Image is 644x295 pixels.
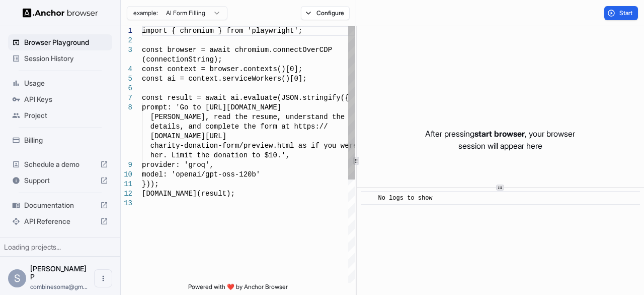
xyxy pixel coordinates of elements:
div: 10 [121,170,132,180]
span: Browser Playground [24,37,108,47]
div: 1 [121,26,132,36]
span: Schedule a demo [24,159,96,169]
div: API Keys [8,91,112,107]
span: provider: 'groq', [142,161,214,169]
p: After pressing , your browser session will appear here [425,128,575,152]
div: Billing [8,132,112,148]
span: Documentation [24,200,96,210]
span: Powered with ❤️ by Anchor Browser [188,283,288,295]
div: 8 [121,103,132,112]
div: 11 [121,180,132,189]
div: Support [8,172,112,189]
span: example: [133,9,158,17]
div: Schedule a demo [8,156,112,172]
span: model: 'openai/gpt-oss-120b' [142,170,260,179]
span: (connectionString); [142,55,222,64]
div: 7 [121,93,132,103]
div: Documentation [8,197,112,213]
span: No logs to show [378,195,433,202]
div: 13 [121,199,132,208]
span: const result = await ai.evaluate(JSON.stringify({ [142,94,349,102]
div: 12 [121,189,132,199]
span: [PERSON_NAME], read the resume, understand the [150,113,345,121]
span: [DOMAIN_NAME](result); [142,190,235,198]
div: API Reference [8,213,112,229]
div: 9 [121,160,132,170]
div: Session History [8,50,112,67]
span: const context = browser.contexts()[0]; [142,65,302,73]
span: Usage [24,78,108,88]
span: const browser = await chromium.connectOverCDP [142,46,332,54]
div: 4 [121,65,132,74]
span: })); [142,180,159,188]
span: Start [619,9,633,17]
div: Browser Playground [8,34,112,50]
span: her. Limit the donation to $10.', [150,151,290,159]
span: combinesoma@gmail.com [30,283,88,290]
span: charity-donation-form/preview.html as if you were [150,142,358,150]
span: ​ [366,193,371,203]
div: 6 [121,84,132,93]
div: Loading projects... [4,242,116,252]
div: 2 [121,36,132,45]
span: [DOMAIN_NAME][URL] [150,132,226,140]
button: Open menu [94,269,112,287]
span: Session History [24,53,108,64]
span: Billing [24,135,108,145]
div: Project [8,107,112,124]
img: Anchor Logo [23,8,98,18]
span: Project [24,110,108,121]
span: const ai = context.serviceWorkers()[0]; [142,75,307,83]
div: 5 [121,74,132,84]
span: prompt: 'Go to [URL][DOMAIN_NAME] [142,103,281,111]
div: 3 [121,45,132,55]
span: start browser [474,129,525,139]
button: Configure [301,6,350,20]
span: Support [24,175,96,186]
span: Somasundaram P [30,264,87,281]
button: Start [604,6,638,20]
div: Usage [8,75,112,91]
span: API Keys [24,94,108,104]
span: import { chromium } from 'playwright'; [142,27,302,35]
span: API Reference [24,216,96,226]
div: S [8,269,26,287]
span: details, and complete the form at https:// [150,123,328,131]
